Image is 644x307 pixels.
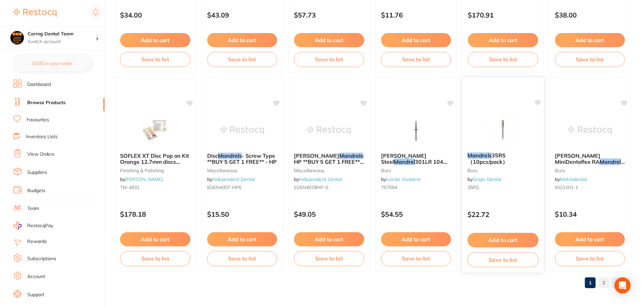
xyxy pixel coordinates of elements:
b: Meisinger Steel Mandrel 301LR 104 050 / 5 [381,153,451,165]
span: - HP **BUY 5 GET 1 FREE** - HP [294,152,366,172]
span: 35RS [467,184,479,190]
button: Save to list [467,252,538,267]
p: $49.05 [294,210,364,218]
b: Mandrels 35RS （10pcs/pack） [467,152,538,165]
p: Switch account [28,38,96,45]
button: Save to list [120,52,190,67]
a: Team [27,205,39,212]
span: EDEN4018HP-6 [294,184,328,190]
span: 707694 [381,184,397,190]
button: $0.00 in your order [13,55,91,71]
button: Add to cart [381,232,451,246]
img: SOFLEX XT Disc Pop on Kit Orange 12.7mm discs & Mandrel [133,114,177,147]
span: - Screw Type **BUY 5 GET 1 FREE** - HP [207,152,277,165]
button: Add to cart [120,232,190,246]
span: EDEN4007-HP6 [207,184,241,190]
img: Caring Dental Team [10,31,24,44]
a: Support [27,291,44,298]
button: Save to list [207,251,277,266]
p: $54.55 [381,210,451,218]
span: by [467,176,501,182]
h4: Caring Dental Team [28,31,96,37]
small: burs [467,167,538,173]
span: [PERSON_NAME] Steel [381,152,426,165]
small: burs [555,168,625,173]
button: Save to list [294,52,364,67]
button: Save to list [468,52,538,67]
img: Disc Mandrels - Screw Type **BUY 5 GET 1 FREE** - HP [220,114,264,147]
a: Budgets [27,187,45,194]
b: Disc Mandrels - Screw Type **BUY 5 GET 1 FREE** - HP [207,153,277,165]
b: Moore Mandrels - HP **BUY 5 GET 1 FREE** - HP [294,153,364,165]
p: $170.91 [468,11,538,19]
button: Save to list [555,52,625,67]
em: Mandrels [467,152,492,159]
button: Add to cart [207,232,277,246]
em: Mandrels [339,152,363,159]
p: $38.00 [555,11,625,19]
button: Add to cart [294,232,364,246]
span: KID1101-1 [555,184,578,190]
a: RestocqPay [13,222,53,229]
p: $178.18 [120,210,190,218]
img: Meisinger Steel Mandrel 301LR 104 050 / 5 [394,114,438,147]
p: $57.73 [294,11,364,19]
span: by [294,176,342,182]
button: Add to cart [120,33,190,47]
span: by [381,176,421,182]
a: Origin Dental [472,176,501,182]
span: RestocqPay [27,222,53,229]
small: finishing & polishing [120,168,190,173]
button: Add to cart [207,33,277,47]
p: $15.50 [207,210,277,218]
a: Matrixdental [560,176,587,182]
a: Dashboard [27,81,51,88]
button: Add to cart [468,33,538,47]
a: View Orders [27,151,54,158]
button: Add to cart [555,33,625,47]
button: Save to list [381,52,451,67]
button: Save to list [381,251,451,266]
a: Account [27,273,45,280]
span: Disc [207,152,218,159]
a: Suppliers [27,169,47,176]
a: 2 [598,276,609,289]
button: Add to cart [467,233,538,247]
b: Kerr MiniDentoflex RA Mandrel - While Stocks Last [555,153,625,165]
a: Inventory Lists [26,133,58,140]
a: Independent Dental [299,176,342,182]
button: Add to cart [555,232,625,246]
span: 301LR 104 050 / 5 [381,158,447,171]
span: by [555,176,587,182]
em: Mandrel [600,158,621,165]
img: Moore Mandrels - HP **BUY 5 GET 1 FREE** - HP [307,114,351,147]
span: [PERSON_NAME] MiniDentoflex RA [555,152,600,165]
button: Save to list [120,251,190,266]
p: $34.00 [120,11,190,19]
button: Save to list [207,52,277,67]
a: [PERSON_NAME] [125,176,163,182]
p: $11.76 [381,11,451,19]
a: Independent Dental [212,176,255,182]
em: Mandrel [124,165,145,172]
p: $10.34 [555,210,625,218]
button: Save to list [555,251,625,266]
small: burs [381,168,451,173]
a: Subscriptions [27,255,56,262]
span: TM-4931 [120,184,140,190]
div: Open Intercom Messenger [614,277,631,294]
em: Mandrel [394,158,415,165]
span: - While Stocks Last [555,158,623,171]
small: miscellaneous [207,168,277,173]
small: miscellaneous [294,168,364,173]
img: RestocqPay [13,222,22,229]
span: [PERSON_NAME] [294,152,339,159]
em: Mandrels [218,152,242,159]
button: Add to cart [381,33,451,47]
span: by [207,176,255,182]
a: Ivoclar Vivadent [386,176,421,182]
p: $22.72 [467,211,538,218]
button: Add to cart [294,33,364,47]
span: SOFLEX XT Disc Pop on Kit Orange 12.7mm discs & [120,152,189,172]
a: Favourites [27,117,49,123]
